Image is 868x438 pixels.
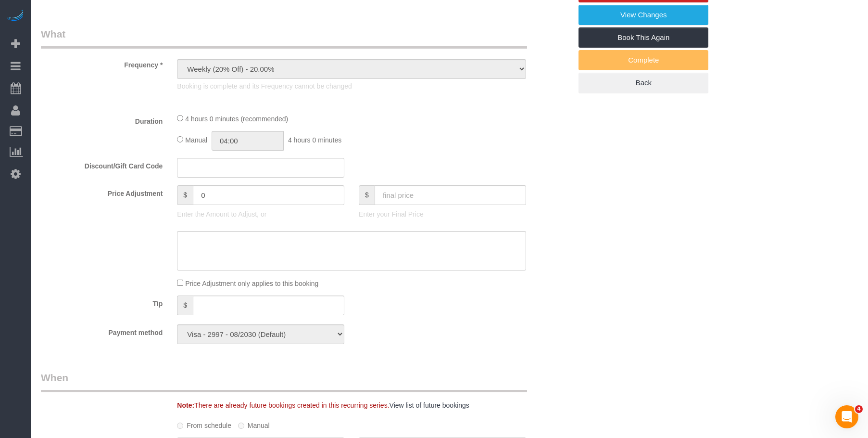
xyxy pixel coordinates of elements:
input: Manual [238,423,244,429]
a: Book This Again [579,27,708,48]
label: Tip [34,296,170,309]
p: Booking is complete and its Frequency cannot be changed [177,81,526,91]
label: Manual [238,417,270,430]
input: final price [375,185,526,205]
p: Enter the Amount to Adjust, or [177,209,344,219]
span: $ [177,296,193,315]
iframe: Intercom live chat [835,405,858,428]
span: 4 hours 0 minutes (recommended) [185,115,288,123]
span: $ [359,185,375,205]
div: There are already future bookings created in this recurring series. [170,400,579,410]
legend: What [41,27,527,49]
span: Price Adjustment only applies to this booking [185,280,318,287]
input: From schedule [177,423,183,429]
label: Payment method [34,324,170,337]
strong: Note: [177,401,194,409]
a: Back [579,73,708,93]
a: View Changes [579,5,708,25]
label: Discount/Gift Card Code [34,158,170,171]
label: From schedule [177,417,231,430]
span: Manual [185,136,207,144]
p: Enter your Final Price [359,209,526,219]
label: Price Adjustment [34,185,170,198]
a: View list of future bookings [390,401,469,409]
span: 4 [855,405,863,413]
label: Frequency * [34,57,170,70]
label: Duration [34,113,170,126]
span: 4 hours 0 minutes [288,136,341,144]
img: Automaid Logo [6,10,25,23]
span: $ [177,185,193,205]
legend: When [41,371,527,392]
